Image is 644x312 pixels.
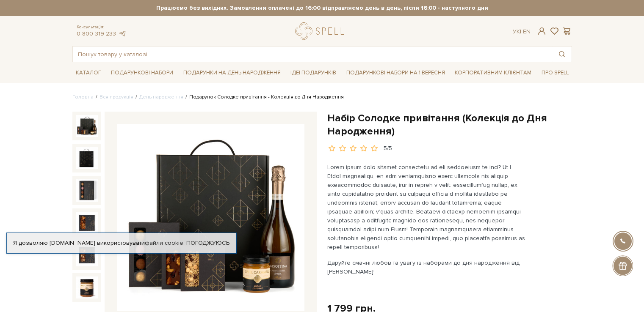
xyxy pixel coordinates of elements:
[183,93,344,101] li: Подарунок Солодке привітання - Колекція до Дня Народження
[76,212,98,234] img: Набір Солодке привітання (Колекція до Дня Народження)
[287,66,340,79] a: Ідеї подарунків
[72,66,105,79] a: Каталог
[327,258,526,276] p: Даруйте смачні любов та увагу із наборами до дня народження від [PERSON_NAME]!
[343,66,448,80] a: Подарункові набори на 1 Вересня
[117,124,304,311] img: Набір Солодке привітання (Колекція до Дня Народження)
[145,239,183,246] a: файли cookie
[73,47,552,62] input: Пошук товару у каталозі
[7,239,236,247] div: Я дозволяю [DOMAIN_NAME] використовувати
[295,22,348,40] a: logo
[76,115,98,137] img: Набір Солодке привітання (Колекція до Дня Народження)
[100,94,133,100] a: Вся продукція
[552,47,572,62] button: Пошук товару у каталозі
[538,66,572,79] a: Про Spell
[76,276,98,298] img: Набір Солодке привітання (Колекція до Дня Народження)
[327,163,526,252] p: Lorem ipsum dolo sitamet consectetu ad eli seddoeiusm te inci? Ut l Etdol magnaaliqu, en adm veni...
[108,66,177,79] a: Подарункові набори
[76,244,98,266] img: Набір Солодке привітання (Колекція до Дня Народження)
[513,28,531,36] div: Ук
[327,112,572,138] h1: Набір Солодке привітання (Колекція до Дня Народження)
[118,30,127,37] a: telegram
[72,4,572,12] strong: Працюємо без вихідних. Замовлення оплачені до 16:00 відправляємо день в день, після 16:00 - насту...
[186,239,229,247] a: Погоджуюсь
[139,94,183,100] a: День народження
[77,25,127,30] span: Консультація:
[523,28,531,35] a: En
[180,66,284,79] a: Подарунки на День народження
[384,145,392,153] div: 5/5
[72,94,94,100] a: Головна
[76,179,98,201] img: Набір Солодке привітання (Колекція до Дня Народження)
[77,30,116,37] a: 0 800 319 233
[451,66,535,80] a: Корпоративним клієнтам
[520,28,521,35] span: |
[76,147,98,169] img: Набір Солодке привітання (Колекція до Дня Народження)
